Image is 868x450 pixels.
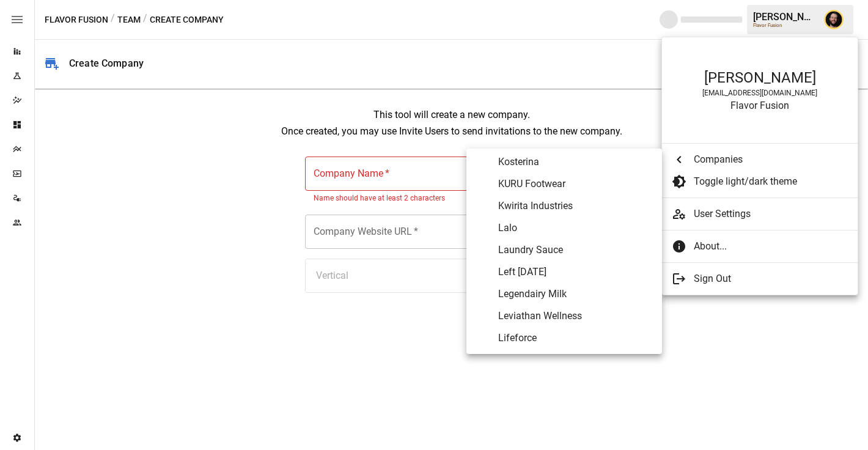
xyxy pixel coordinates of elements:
[498,177,652,191] span: KURU Footwear
[674,69,845,86] div: [PERSON_NAME]
[498,331,652,345] span: Lifeforce
[694,207,848,221] span: User Settings
[694,271,848,286] span: Sign Out
[498,287,652,301] span: Legendairy Milk
[674,100,845,111] div: Flavor Fusion
[694,239,848,254] span: About...
[498,199,652,213] span: Kwirita Industries
[694,152,848,167] span: Companies
[498,243,652,257] span: Laundry Sauce
[674,89,845,97] div: [EMAIL_ADDRESS][DOMAIN_NAME]
[498,265,652,279] span: Left [DATE]
[498,221,652,235] span: Lalo
[498,309,652,323] span: Leviathan Wellness
[498,155,652,169] span: Kosterina
[694,174,848,189] span: Toggle light/dark theme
